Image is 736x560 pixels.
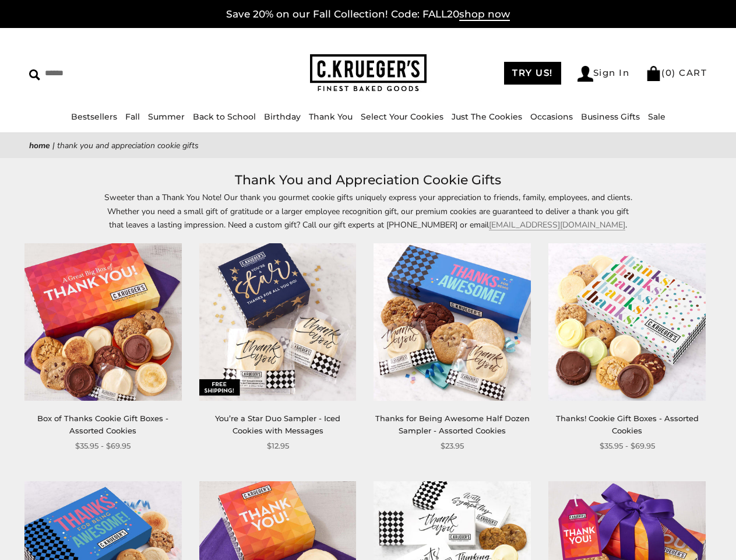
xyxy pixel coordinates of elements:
img: Box of Thanks Cookie Gift Boxes - Assorted Cookies [24,243,182,401]
img: Search [29,69,40,80]
a: Sale [648,111,665,122]
span: $35.95 - $69.95 [75,440,131,452]
a: Thanks for Being Awesome Half Dozen Sampler - Assorted Cookies [375,414,530,435]
span: $35.95 - $69.95 [600,440,655,452]
a: Business Gifts [581,111,640,122]
a: Just The Cookies [452,111,522,122]
img: Thanks! Cookie Gift Boxes - Assorted Cookies [548,243,706,401]
span: $23.95 [441,440,464,452]
a: Save 20% on our Fall Collection! Code: FALL20shop now [226,8,510,21]
a: Bestsellers [71,111,117,122]
h1: Thank You and Appreciation Cookie Gifts [47,170,689,191]
span: Thank You and Appreciation Cookie Gifts [57,140,199,151]
a: Sign In [577,66,630,82]
img: Thanks for Being Awesome Half Dozen Sampler - Assorted Cookies [374,243,531,401]
a: Home [29,140,50,151]
a: Thank You [309,111,353,122]
img: You’re a Star Duo Sampler - Iced Cookies with Messages [199,243,357,401]
a: Thanks! Cookie Gift Boxes - Assorted Cookies [556,414,699,435]
a: Occasions [530,111,573,122]
a: You’re a Star Duo Sampler - Iced Cookies with Messages [215,414,340,435]
p: Sweeter than a Thank You Note! Our thank you gourmet cookie gifts uniquely express your appreciat... [100,191,636,231]
a: [EMAIL_ADDRESS][DOMAIN_NAME] [489,219,625,230]
a: Box of Thanks Cookie Gift Boxes - Assorted Cookies [37,414,168,435]
nav: breadcrumbs [29,139,707,152]
a: Select Your Cookies [361,111,443,122]
a: Summer [148,111,185,122]
a: Birthday [264,111,301,122]
input: Search [29,64,184,82]
span: $12.95 [267,440,289,452]
img: Account [577,66,593,82]
a: Fall [125,111,140,122]
span: | [52,140,55,151]
a: Back to School [193,111,256,122]
img: C.KRUEGER'S [310,54,427,92]
span: shop now [459,8,510,21]
a: TRY US! [504,62,561,85]
a: (0) CART [646,67,707,78]
span: 0 [665,67,672,78]
img: Bag [646,66,661,81]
